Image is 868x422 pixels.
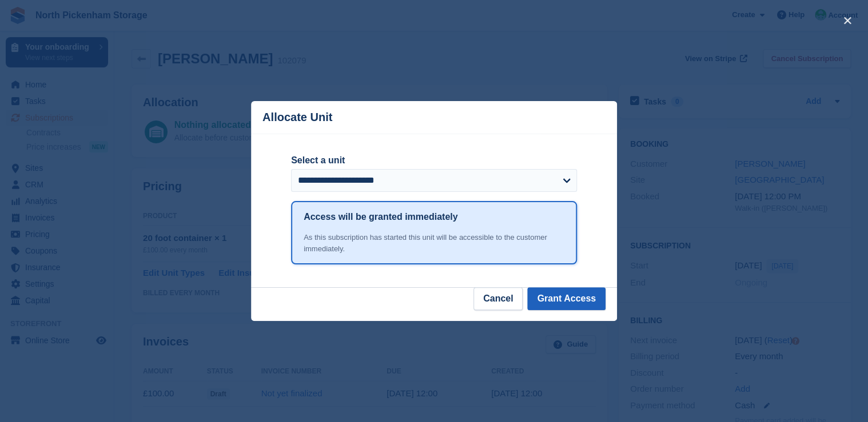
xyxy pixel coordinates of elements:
button: Grant Access [527,287,606,310]
h1: Access will be granted immediately [304,210,457,224]
button: close [838,11,857,30]
p: Allocate Unit [262,111,332,124]
div: As this subscription has started this unit will be accessible to the customer immediately. [304,232,564,254]
label: Select a unit [291,154,577,167]
button: Cancel [473,287,523,310]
